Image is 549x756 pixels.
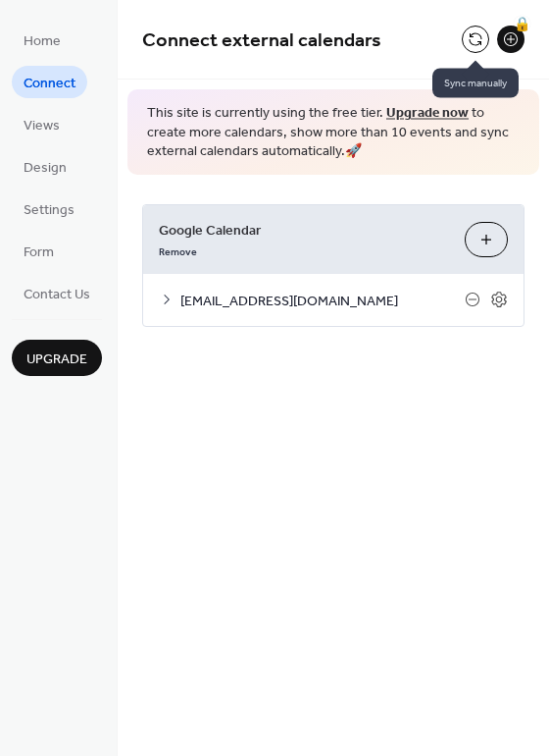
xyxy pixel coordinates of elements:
[12,108,72,140] a: Views
[24,243,54,263] span: Form
[386,100,469,127] a: Upgrade now
[24,158,67,179] span: Design
[180,291,465,311] span: [EMAIL_ADDRESS][DOMAIN_NAME]
[24,31,61,52] span: Home
[24,74,75,94] span: Connect
[147,104,520,162] span: This site is currently using the free tier. to create more calendars, show more than 10 events an...
[24,200,75,221] span: Settings
[26,350,87,370] span: Upgrade
[12,66,87,98] a: Connect
[24,285,90,305] span: Contact Us
[12,150,78,183] a: Design
[159,244,197,258] span: Remove
[24,116,60,136] span: Views
[159,220,449,241] span: Google Calendar
[12,340,102,376] button: Upgrade
[12,235,66,267] a: Form
[432,69,519,98] span: Sync manually
[142,22,381,60] span: Connect external calendars
[12,192,86,225] a: Settings
[12,24,73,56] a: Home
[12,277,102,309] a: Contact Us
